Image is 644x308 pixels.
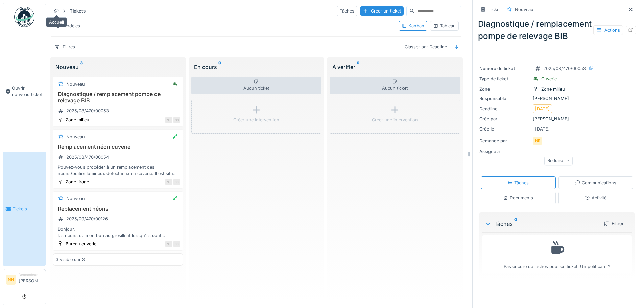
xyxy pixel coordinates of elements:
[80,63,83,71] sup: 3
[13,206,43,212] span: Tickets
[479,86,530,92] div: Zone
[479,105,530,112] div: Deadline
[544,156,573,166] div: Réduire
[46,17,67,27] div: Accueil
[12,85,43,98] span: Ouvrir nouveau ticket
[533,136,542,146] div: NR
[593,25,623,35] div: Actions
[479,116,530,122] div: Créé par
[6,272,43,288] a: NR Demandeur[PERSON_NAME]
[479,65,530,72] div: Numéro de ticket
[66,134,85,140] div: Nouveau
[66,216,108,222] div: 2025/09/470/00126
[479,116,635,122] div: [PERSON_NAME]
[66,117,89,123] div: Zone milieu
[541,86,565,92] div: Zone milieu
[486,238,627,270] div: Pas encore de tâches pour ce ticket. Un petit café ?
[332,63,457,71] div: À vérifier
[543,65,586,72] div: 2025/08/470/00053
[218,63,221,71] sup: 0
[56,226,180,239] div: Bonjour, les néons de mon bureau grésillent lorsqu'ils sont allumés ce qui les rends inutilisable...
[535,126,550,132] div: [DATE]
[479,126,530,132] div: Créé le
[360,6,404,16] div: Créer un ticket
[372,117,418,123] div: Créer une intervention
[66,154,109,160] div: 2025/08/470/00054
[479,148,530,155] div: Assigné à
[357,63,360,71] sup: 0
[488,6,501,13] div: Ticket
[535,105,550,112] div: [DATE]
[585,195,606,201] div: Activité
[56,91,180,104] h3: Diagnostique / remplacement pompe de relevage BIB
[19,272,43,277] div: Demandeur
[56,206,180,212] h3: Replacement néons
[402,42,450,52] div: Classer par Deadline
[479,95,635,102] div: [PERSON_NAME]
[56,164,180,177] div: Pouvez-vous procéder à un remplacement des néons/boitier lumineux défectueux en cuverie. Il est s...
[173,241,180,247] div: DD
[165,179,172,185] div: NR
[485,220,598,228] div: Tâches
[402,23,424,29] div: Kanban
[55,63,181,71] div: Nouveau
[514,220,517,228] sup: 0
[575,180,616,186] div: Communications
[66,241,96,247] div: Bureau cuverie
[19,272,43,287] li: [PERSON_NAME]
[66,108,109,114] div: 2025/08/470/00053
[194,63,319,71] div: En cours
[330,77,460,94] div: Aucun ticket
[56,256,85,263] div: 3 visible sur 3
[337,6,357,16] div: Tâches
[66,179,89,185] div: Zone tirage
[515,6,533,13] div: Nouveau
[67,8,88,14] strong: Tickets
[507,180,529,186] div: Tâches
[14,7,34,27] img: Badge_color-CXgf-gQk.svg
[56,144,180,150] h3: Remplacement néon cuverie
[601,219,626,228] div: Filtrer
[66,81,85,87] div: Nouveau
[479,76,530,82] div: Type de ticket
[479,95,530,102] div: Responsable
[165,117,172,123] div: NR
[165,241,172,247] div: NR
[3,31,46,152] a: Ouvrir nouveau ticket
[66,195,85,202] div: Nouveau
[479,138,530,144] div: Demandé par
[541,76,557,82] div: Cuverie
[478,18,636,42] div: Diagnostique / remplacement pompe de relevage BIB
[6,275,16,285] li: NR
[191,77,322,94] div: Aucun ticket
[51,21,83,31] div: Modèles
[51,42,78,52] div: Filtres
[3,152,46,266] a: Tickets
[233,117,279,123] div: Créer une intervention
[433,23,456,29] div: Tableau
[173,179,180,185] div: DD
[173,117,180,123] div: GG
[503,195,533,201] div: Documents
